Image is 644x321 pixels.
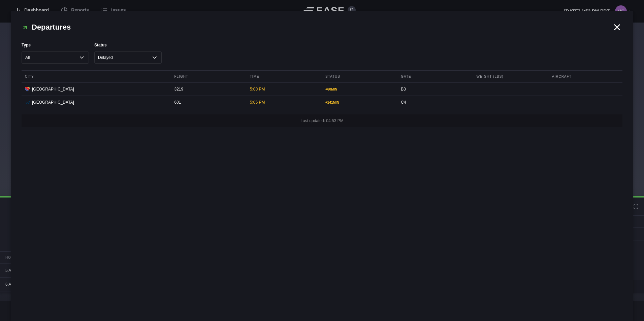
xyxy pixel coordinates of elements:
div: + 141 MIN [325,100,392,105]
div: Flight [171,71,245,82]
div: Gate [397,71,471,82]
div: City [22,71,169,82]
div: Aircraft [549,71,622,82]
h2: Departures [22,22,612,33]
label: Status [94,42,162,48]
span: C4 [401,100,406,105]
span: [GEOGRAPHIC_DATA] [32,99,74,105]
div: 601 [171,96,245,109]
div: Last updated: 04:53 PM [22,114,622,127]
div: Weight (lbs) [473,71,547,82]
div: Time [247,71,320,82]
span: [GEOGRAPHIC_DATA] [32,86,74,92]
div: Status [322,71,396,82]
label: Type [22,42,89,48]
span: 5:05 PM [250,100,265,105]
div: 3219 [171,83,245,96]
span: 5:00 PM [250,87,265,92]
span: B3 [401,87,406,92]
div: + 60 MIN [325,87,392,92]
